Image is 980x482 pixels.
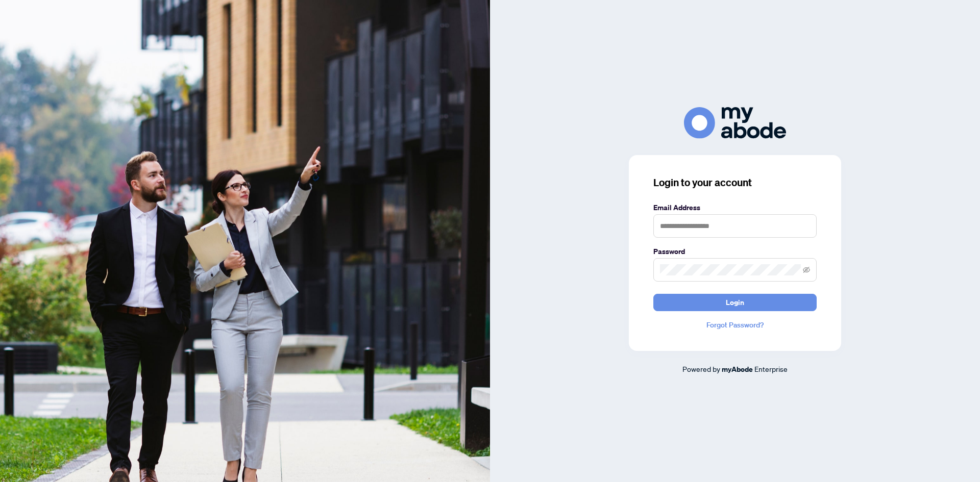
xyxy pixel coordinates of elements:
label: Password [653,246,817,257]
label: Email Address [653,202,817,213]
a: myAbode [722,364,753,375]
span: Powered by [682,364,720,373]
img: ma-logo [684,107,786,138]
span: Enterprise [754,364,788,373]
a: Forgot Password? [653,319,817,331]
button: Login [653,294,817,311]
span: eye-invisible [803,266,810,273]
span: Login [726,294,744,311]
h3: Login to your account [653,175,817,190]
